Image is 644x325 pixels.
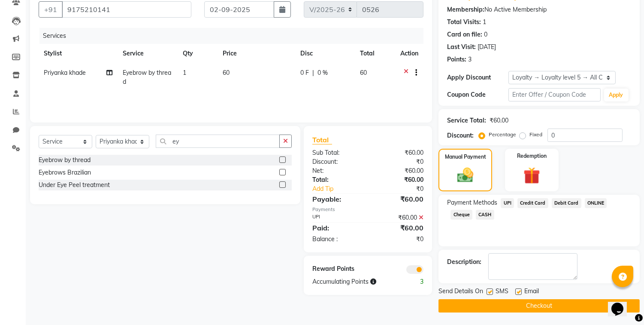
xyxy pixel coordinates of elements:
label: Fixed [529,131,542,138]
div: Total Visits: [447,18,481,27]
div: Discount: [447,131,474,140]
button: Checkout [438,299,640,313]
div: ₹60.00 [368,194,430,204]
span: Credit Card [517,198,548,208]
div: UPI [306,213,368,222]
div: Under Eye Peel treatment [39,181,110,190]
th: Price [218,44,295,63]
div: Service Total: [447,116,486,125]
span: Eyebrow by thread [123,69,171,86]
div: Card on file: [447,30,482,39]
span: Priyanka khade [44,69,86,77]
th: Service [118,44,178,63]
th: Qty [178,44,218,63]
label: Percentage [489,131,516,138]
div: ₹0 [368,157,430,166]
div: Total: [306,175,368,184]
div: Discount: [306,157,368,166]
div: Balance : [306,235,368,244]
div: [DATE] [478,43,496,52]
span: 0 % [317,68,328,77]
span: 60 [223,69,230,77]
div: Payable: [306,194,368,204]
span: 60 [360,69,367,77]
span: ONLINE [585,198,607,208]
div: Services [39,28,430,44]
iframe: chat widget [608,291,635,316]
div: ₹60.00 [368,213,430,222]
th: Total [355,44,396,63]
button: Apply [604,89,629,101]
div: Eyebrows Brazilian [39,168,91,177]
div: ₹0 [368,235,430,244]
div: Sub Total: [306,148,368,157]
div: ₹0 [378,184,430,193]
div: Eyebrow by thread [39,156,91,165]
div: Net: [306,166,368,175]
span: CASH [476,210,494,220]
input: Search by Name/Mobile/Email/Code [62,1,191,18]
span: 0 F [300,68,309,77]
button: +91 [39,1,63,18]
div: Reward Points [306,264,368,274]
div: No Active Membership [447,5,631,14]
div: ₹60.00 [490,116,508,125]
div: 3 [468,55,472,64]
div: 3 [399,277,430,286]
th: Disc [295,44,355,63]
span: Cheque [450,210,472,220]
img: _gift.svg [518,165,545,186]
th: Action [395,44,423,63]
input: Search or Scan [156,135,280,148]
div: Coupon Code [447,90,508,99]
div: Last Visit: [447,43,476,52]
span: Email [524,287,539,297]
div: ₹60.00 [368,175,430,184]
label: Redemption [517,152,547,160]
span: 1 [183,69,186,77]
th: Stylist [39,44,118,63]
div: Apply Discount [447,73,508,82]
div: Membership: [447,5,484,14]
div: Accumulating Points [306,277,399,286]
div: ₹60.00 [368,148,430,157]
span: Debit Card [552,198,581,208]
span: SMS [496,287,508,297]
div: Paid: [306,223,368,233]
label: Manual Payment [445,153,486,161]
span: Payment Methods [447,198,497,207]
span: UPI [501,198,514,208]
div: 0 [484,30,487,39]
div: ₹60.00 [368,223,430,233]
img: _cash.svg [452,166,478,184]
div: 1 [483,18,486,27]
span: Total [312,135,332,144]
div: Payments [312,206,423,213]
div: ₹60.00 [368,166,430,175]
span: | [312,68,314,77]
input: Enter Offer / Coupon Code [508,88,600,101]
a: Add Tip [306,184,378,193]
div: Points: [447,55,466,64]
span: Send Details On [438,287,483,297]
div: Description: [447,258,481,267]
